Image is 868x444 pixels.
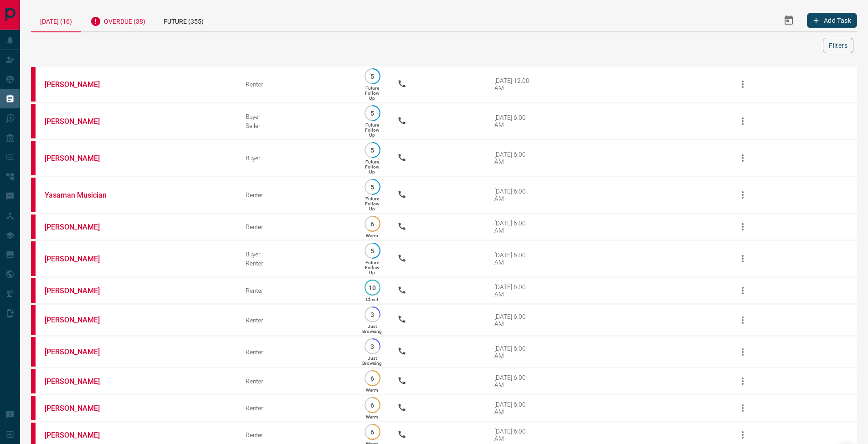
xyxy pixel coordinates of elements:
[494,77,533,92] div: [DATE] 12:00 AM
[31,214,36,239] div: property.ca
[45,255,113,263] a: [PERSON_NAME]
[246,191,347,199] div: Renter
[31,67,36,102] div: property.ca
[45,431,113,439] a: [PERSON_NAME]
[369,73,376,80] p: 5
[494,428,533,442] div: [DATE] 6:00 AM
[45,316,113,324] a: [PERSON_NAME]
[369,147,376,153] p: 5
[246,404,347,412] div: Renter
[45,347,113,356] a: [PERSON_NAME]
[246,260,347,267] div: Renter
[365,86,379,101] p: Future Follow Up
[366,297,378,302] p: Client
[246,316,347,324] div: Renter
[366,388,378,393] p: Warm
[494,345,533,359] div: [DATE] 6:00 AM
[369,375,376,382] p: 6
[369,311,376,318] p: 3
[369,110,376,117] p: 5
[365,122,379,138] p: Future Follow Up
[45,223,113,231] a: [PERSON_NAME]
[31,104,36,138] div: property.ca
[807,13,857,28] button: Add Task
[31,337,36,367] div: property.ca
[369,402,376,408] p: 6
[45,117,113,126] a: [PERSON_NAME]
[362,356,382,366] p: Just Browsing
[246,431,347,439] div: Renter
[31,369,36,393] div: property.ca
[365,196,379,211] p: Future Follow Up
[45,154,113,163] a: [PERSON_NAME]
[369,247,376,254] p: 5
[246,122,347,129] div: Seller
[246,287,347,294] div: Renter
[246,154,347,162] div: Buyer
[494,114,533,128] div: [DATE] 6:00 AM
[494,188,533,202] div: [DATE] 6:00 AM
[369,429,376,435] p: 6
[494,151,533,165] div: [DATE] 6:00 AM
[246,348,347,356] div: Renter
[823,38,853,53] button: Filters
[778,10,800,31] button: Select Date Range
[365,260,379,275] p: Future Follow Up
[366,414,378,419] p: Warm
[369,343,376,350] p: 3
[45,191,113,199] a: Yasaman Musician
[494,251,533,266] div: [DATE] 6:00 AM
[31,305,36,335] div: property.ca
[45,80,113,89] a: [PERSON_NAME]
[369,220,376,227] p: 6
[45,404,113,413] a: [PERSON_NAME]
[246,378,347,385] div: Renter
[45,286,113,295] a: [PERSON_NAME]
[31,278,36,303] div: property.ca
[31,241,36,276] div: property.ca
[31,178,36,212] div: property.ca
[494,219,533,234] div: [DATE] 6:00 AM
[369,284,376,291] p: 10
[365,159,379,174] p: Future Follow Up
[31,9,81,32] div: [DATE] (16)
[81,9,154,31] div: Overdue (38)
[154,9,213,31] div: Future (355)
[494,283,533,298] div: [DATE] 6:00 AM
[246,223,347,230] div: Renter
[369,184,376,190] p: 5
[31,141,36,175] div: property.ca
[246,250,347,258] div: Buyer
[494,401,533,415] div: [DATE] 6:00 AM
[31,396,36,420] div: property.ca
[362,324,382,334] p: Just Browsing
[366,233,378,238] p: Warm
[45,377,113,386] a: [PERSON_NAME]
[246,113,347,120] div: Buyer
[494,374,533,388] div: [DATE] 6:00 AM
[246,81,347,88] div: Renter
[494,313,533,327] div: [DATE] 6:00 AM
